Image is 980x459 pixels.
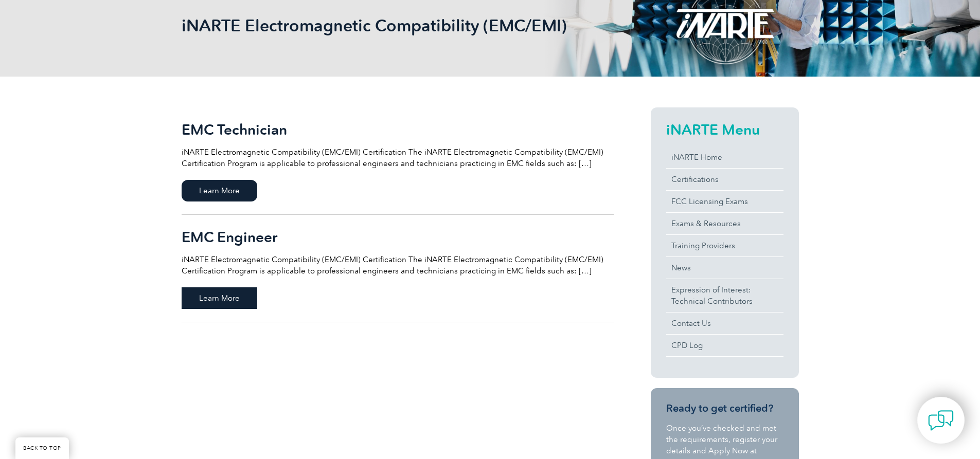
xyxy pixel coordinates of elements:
span: Learn More [182,180,257,201]
a: Certifications [666,169,783,190]
a: News [666,257,783,279]
p: iNARTE Electromagnetic Compatibility (EMC/EMI) Certification The iNARTE Electromagnetic Compatibi... [182,254,614,277]
h2: EMC Engineer [182,229,614,245]
h2: EMC Technician [182,121,614,138]
a: CPD Log [666,335,783,356]
a: BACK TO TOP [15,437,69,459]
a: iNARTE Home [666,146,783,168]
a: Contact Us [666,313,783,334]
p: iNARTE Electromagnetic Compatibility (EMC/EMI) Certification The iNARTE Electromagnetic Compatibi... [182,146,614,169]
a: EMC Technician iNARTE Electromagnetic Compatibility (EMC/EMI) Certification The iNARTE Electromag... [182,107,614,215]
h1: iNARTE Electromagnetic Compatibility (EMC/EMI) [182,15,577,35]
p: Once you’ve checked and met the requirements, register your details and Apply Now at [666,423,783,456]
a: FCC Licensing Exams [666,191,783,212]
a: Expression of Interest:Technical Contributors [666,279,783,312]
span: Learn More [182,287,257,309]
a: EMC Engineer iNARTE Electromagnetic Compatibility (EMC/EMI) Certification The iNARTE Electromagne... [182,215,614,322]
a: Training Providers [666,235,783,256]
img: contact-chat.png [928,408,954,433]
h3: Ready to get certified? [666,402,783,415]
a: Exams & Resources [666,213,783,234]
h2: iNARTE Menu [666,121,783,138]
